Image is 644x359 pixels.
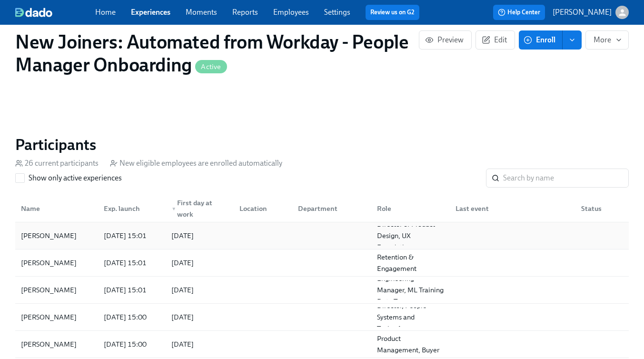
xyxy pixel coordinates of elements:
[553,7,612,18] p: [PERSON_NAME]
[273,8,309,17] a: Employees
[171,311,194,323] div: [DATE]
[186,8,217,17] a: Moments
[369,199,448,218] div: Role
[17,203,96,214] div: Name
[15,331,629,358] div: [PERSON_NAME][DATE] 15:00[DATE]Senior Director of Product Management, Buyer Frequency
[29,173,122,183] span: Show only active experiences
[195,63,227,70] span: Active
[577,203,627,214] div: Status
[171,230,194,241] div: [DATE]
[373,203,448,214] div: Role
[498,8,540,17] span: Help Center
[373,273,448,307] div: Engineering Manager, ML Training Data Team
[373,240,448,286] div: Senior Manager, Retention & Engagement Marketing
[476,30,515,50] button: Edit
[324,8,350,17] a: Settings
[15,222,629,249] div: [PERSON_NAME][DATE] 15:01[DATE]Director of Product Design, UX Foundations
[15,30,419,76] h1: New Joiners: Automated from Workday - People Manager Onboarding
[232,8,258,17] a: Reports
[15,158,99,169] div: 26 current participants
[17,284,96,296] div: [PERSON_NAME]
[493,5,545,20] button: Help Center
[419,30,472,50] button: Preview
[484,35,507,45] span: Edit
[15,8,52,17] img: dado
[448,199,574,218] div: Last event
[594,35,621,45] span: More
[15,135,629,154] h2: Participants
[294,203,369,214] div: Department
[131,8,170,17] a: Experiences
[290,199,369,218] div: Department
[164,199,232,218] div: ▼First day at work
[563,30,582,50] button: enroll
[519,30,563,50] button: Enroll
[100,311,164,323] div: [DATE] 15:00
[168,197,232,220] div: First day at work
[15,8,95,17] a: dado
[100,203,164,214] div: Exp. launch
[373,300,448,334] div: Director, People Systems and Technology
[171,257,194,269] div: [DATE]
[100,257,164,269] div: [DATE] 15:01
[370,8,415,17] a: Review us on G2
[525,35,555,45] span: Enroll
[110,158,282,169] div: New eligible employees are enrolled automatically
[171,339,194,350] div: [DATE]
[100,284,164,296] div: [DATE] 15:01
[96,199,164,218] div: Exp. launch
[17,339,96,350] div: [PERSON_NAME]
[17,199,96,218] div: Name
[553,6,629,19] button: [PERSON_NAME]
[17,230,80,241] div: [PERSON_NAME]
[373,219,448,253] div: Director of Product Design, UX Foundations
[574,199,627,218] div: Status
[15,249,629,277] div: [PERSON_NAME][DATE] 15:01[DATE]Senior Manager, Retention & Engagement Marketing
[366,5,419,20] button: Review us on G2
[171,207,176,211] span: ▼
[100,230,164,241] div: [DATE] 15:01
[15,277,629,304] div: [PERSON_NAME][DATE] 15:01[DATE]Engineering Manager, ML Training Data Team
[17,257,96,269] div: [PERSON_NAME]
[95,8,116,17] a: Home
[17,311,96,323] div: [PERSON_NAME]
[503,169,629,188] input: Search by name
[585,30,629,50] button: More
[171,284,194,296] div: [DATE]
[427,35,464,45] span: Preview
[100,339,164,350] div: [DATE] 15:00
[232,199,290,218] div: Location
[15,304,629,331] div: [PERSON_NAME][DATE] 15:00[DATE]Director, People Systems and Technology
[452,203,574,214] div: Last event
[236,203,290,214] div: Location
